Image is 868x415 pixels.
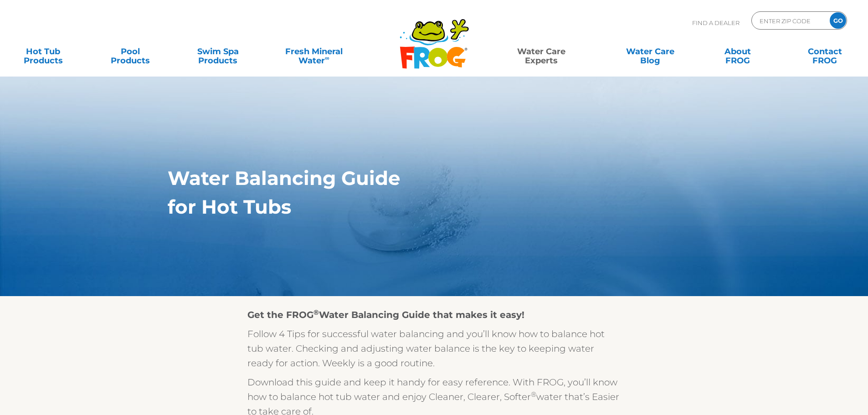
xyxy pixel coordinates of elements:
[704,42,771,61] a: AboutFROG
[271,42,356,61] a: Fresh MineralWater∞
[184,42,252,61] a: Swim SpaProducts
[247,327,621,370] p: Follow 4 Tips for successful water balancing and you’ll know how to balance hot tub water. Checki...
[97,42,164,61] a: PoolProducts
[168,196,658,218] h1: for Hot Tubs
[325,54,329,61] sup: ∞
[830,12,846,29] input: GO
[692,11,740,34] p: Find A Dealer
[9,42,77,61] a: Hot TubProducts
[531,390,536,399] sup: ®
[313,308,319,317] sup: ®
[791,42,859,61] a: ContactFROG
[168,167,658,189] h1: Water Balancing Guide
[616,42,684,61] a: Water CareBlog
[486,42,596,61] a: Water CareExperts
[247,309,524,320] strong: Get the FROG Water Balancing Guide that makes it easy!
[759,14,820,27] input: Zip Code Form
